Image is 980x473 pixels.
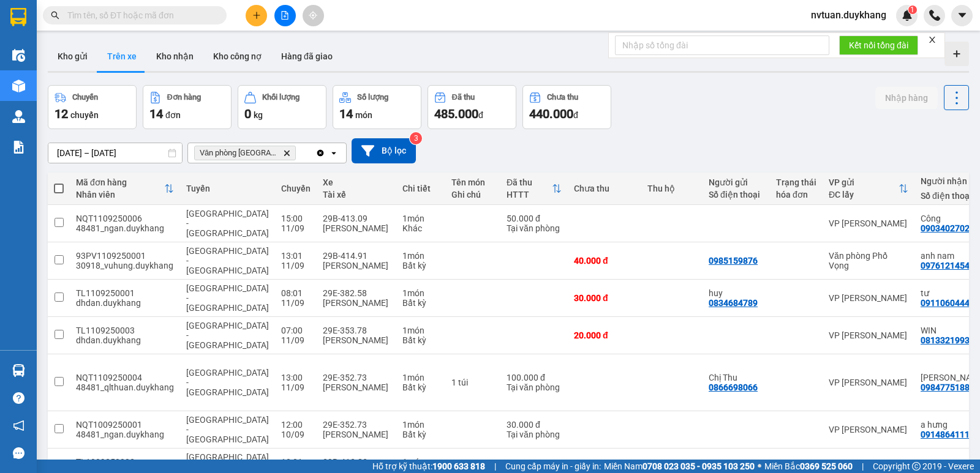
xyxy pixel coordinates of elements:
[507,190,552,199] div: HTTT
[428,85,516,129] button: Đã thu485.000đ
[451,177,494,187] div: Tên món
[76,430,174,439] div: 48481_ngan.duykhang
[574,184,635,193] div: Chưa thu
[281,457,311,467] div: 10:01
[643,461,755,471] strong: 0708 023 035 - 0935 103 250
[76,373,174,382] div: NQT1109250004
[529,106,573,121] span: 440.000
[928,35,937,44] span: close
[451,190,494,199] div: Ghi chú
[262,93,300,102] div: Khối lượng
[323,261,390,270] div: [PERSON_NAME]
[76,251,174,261] div: 93PV1109250001
[303,5,324,26] button: aim
[829,378,908,387] div: VP [PERSON_NAME]
[507,382,562,392] div: Tại văn phòng
[13,447,24,459] span: message
[281,214,311,223] div: 15:00
[281,326,311,335] div: 07:00
[281,251,311,261] div: 13:01
[76,190,164,199] div: Nhân viên
[315,148,325,158] svg: Clear all
[12,141,25,154] img: solution-icon
[709,298,758,308] div: 0834684789
[48,143,182,163] input: Select a date range.
[281,430,311,439] div: 10/09
[13,392,24,404] span: question-circle
[186,321,269,350] span: [GEOGRAPHIC_DATA] - [GEOGRAPHIC_DATA]
[76,457,174,467] div: TL1009250002
[76,382,174,392] div: 48481_qlthuan.duykhang
[929,10,940,21] img: phone-icon
[921,335,970,345] div: 0813321993
[875,87,938,109] button: Nhập hàng
[402,373,439,382] div: 1 món
[522,85,611,129] button: Chưa thu440.000đ
[910,6,914,14] span: 1
[402,420,439,430] div: 1 món
[604,460,755,473] span: Miền Nam
[323,335,390,345] div: [PERSON_NAME]
[829,293,908,303] div: VP [PERSON_NAME]
[70,110,99,120] span: chuyến
[574,293,635,303] div: 30.000 đ
[143,85,232,129] button: Đơn hàng14đơn
[97,42,146,71] button: Trên xe
[823,173,914,205] th: Toggle SortBy
[10,8,26,26] img: logo-vxr
[402,251,439,261] div: 1 món
[402,184,439,193] div: Chi tiết
[323,177,390,187] div: Xe
[298,147,300,159] input: Selected Văn phòng Ninh Bình.
[507,373,562,382] div: 100.000 đ
[323,430,390,439] div: [PERSON_NAME]
[908,6,917,14] sup: 1
[323,214,390,223] div: 29B-413.09
[912,462,921,471] span: copyright
[55,106,68,121] span: 12
[574,330,635,340] div: 20.000 đ
[186,415,269,444] span: [GEOGRAPHIC_DATA] - [GEOGRAPHIC_DATA]
[764,460,853,473] span: Miền Bắc
[323,288,390,298] div: 29E-382.58
[951,5,973,26] button: caret-down
[67,9,212,22] input: Tìm tên, số ĐT hoặc mã đơn
[829,425,908,434] div: VP [PERSON_NAME]
[944,42,969,66] div: Tạo kho hàng mới
[200,148,278,158] span: Văn phòng Ninh Bình
[76,214,174,223] div: NQT1109250006
[352,138,416,163] button: Bộ lọc
[339,106,353,121] span: 14
[76,335,174,345] div: dhdan.duykhang
[281,335,311,345] div: 11/09
[507,420,562,430] div: 30.000 đ
[921,261,970,270] div: 0976121454
[323,373,390,382] div: 29E-352.73
[76,261,174,270] div: 30918_vuhung.duykhang
[615,35,829,55] input: Nhập số tổng đài
[244,106,251,121] span: 0
[709,177,764,187] div: Người gửi
[902,10,913,21] img: icon-new-feature
[829,177,899,187] div: VP gửi
[452,93,475,102] div: Đã thu
[829,190,899,199] div: ĐC lấy
[238,85,326,129] button: Khối lượng0kg
[254,110,263,120] span: kg
[281,11,289,20] span: file-add
[574,256,635,266] div: 40.000 đ
[434,106,478,121] span: 485.000
[76,288,174,298] div: TL1109250001
[186,283,269,313] span: [GEOGRAPHIC_DATA] - [GEOGRAPHIC_DATA]
[165,110,181,120] span: đơn
[709,382,758,392] div: 0866698066
[355,110,372,120] span: món
[402,457,439,467] div: 1 món
[323,251,390,261] div: 29B-414.91
[149,106,163,121] span: 14
[323,190,390,199] div: Tài xế
[252,11,261,20] span: plus
[800,461,853,471] strong: 0369 525 060
[246,5,267,26] button: plus
[776,177,816,187] div: Trạng thái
